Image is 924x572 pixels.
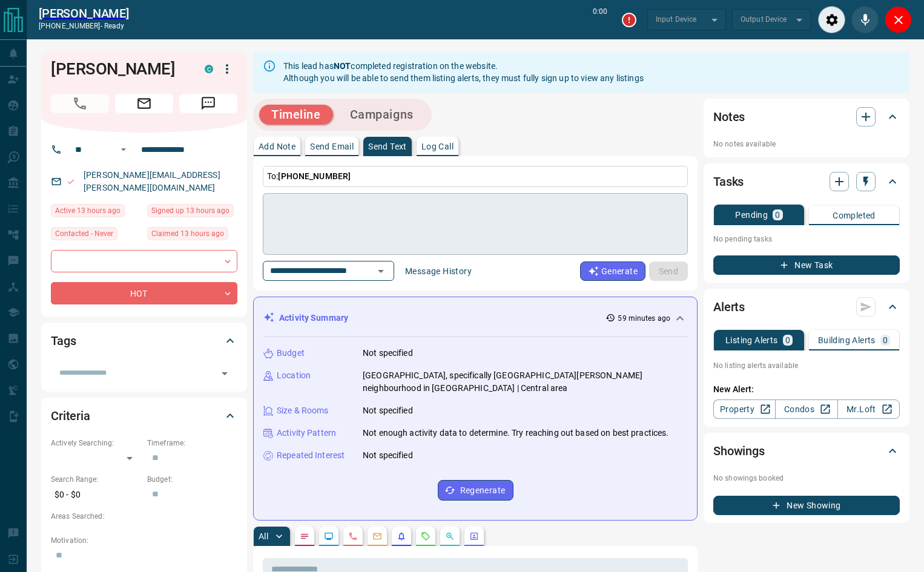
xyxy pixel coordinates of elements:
[277,449,345,462] p: Repeated Interest
[713,255,900,275] button: New Task
[713,399,776,419] a: Property
[259,532,268,541] p: All
[398,261,479,281] button: Message History
[818,6,845,33] div: Audio Settings
[363,369,687,395] p: [GEOGRAPHIC_DATA], specifically [GEOGRAPHIC_DATA][PERSON_NAME] neighbourhood in [GEOGRAPHIC_DATA]...
[833,211,876,220] p: Completed
[67,177,75,186] svg: Email Valid
[735,211,768,219] p: Pending
[55,228,113,240] span: Contacted - Never
[51,204,141,221] div: Mon Oct 13 2025
[851,6,879,33] div: Mute
[147,204,237,221] div: Mon Oct 13 2025
[363,404,413,417] p: Not specified
[372,531,382,541] svg: Emails
[51,94,109,113] span: Call
[334,61,351,71] strong: NOT
[151,228,224,240] span: Claimed 13 hours ago
[55,205,120,217] span: Active 13 hours ago
[116,142,131,157] button: Open
[151,205,229,217] span: Signed up 13 hours ago
[263,166,688,187] p: To:
[713,167,900,196] div: Tasks
[713,230,900,248] p: No pending tasks
[279,312,348,324] p: Activity Summary
[300,531,309,541] svg: Notes
[263,307,687,329] div: Activity Summary59 minutes ago
[421,142,454,151] p: Log Call
[883,336,888,344] p: 0
[469,531,479,541] svg: Agent Actions
[51,485,141,505] p: $0 - $0
[363,449,413,462] p: Not specified
[372,263,389,280] button: Open
[713,383,900,396] p: New Alert:
[205,65,213,73] div: condos.ca
[259,142,295,151] p: Add Note
[885,6,912,33] div: Close
[147,227,237,244] div: Mon Oct 13 2025
[216,365,233,382] button: Open
[580,261,645,281] button: Generate
[775,399,837,419] a: Condos
[713,292,900,321] div: Alerts
[713,360,900,371] p: No listing alerts available
[348,531,358,541] svg: Calls
[421,531,431,541] svg: Requests
[84,170,220,192] a: [PERSON_NAME][EMAIL_ADDRESS][PERSON_NAME][DOMAIN_NAME]
[277,369,311,382] p: Location
[713,297,745,317] h2: Alerts
[775,211,780,219] p: 0
[51,474,141,485] p: Search Range:
[324,531,334,541] svg: Lead Browsing Activity
[51,401,237,430] div: Criteria
[51,331,76,350] h2: Tags
[277,404,329,417] p: Size & Rooms
[39,21,129,31] p: [PHONE_NUMBER] -
[713,172,744,191] h2: Tasks
[277,347,305,360] p: Budget
[51,535,237,546] p: Motivation:
[397,531,406,541] svg: Listing Alerts
[785,336,790,344] p: 0
[104,22,125,30] span: ready
[713,496,900,515] button: New Showing
[593,6,607,33] p: 0:00
[310,142,354,151] p: Send Email
[51,438,141,449] p: Actively Searching:
[363,347,413,360] p: Not specified
[338,105,426,125] button: Campaigns
[278,171,351,181] span: [PHONE_NUMBER]
[713,436,900,465] div: Showings
[368,142,407,151] p: Send Text
[713,473,900,484] p: No showings booked
[283,55,644,89] div: This lead has completed registration on the website. Although you will be able to send them listi...
[115,94,173,113] span: Email
[445,531,455,541] svg: Opportunities
[713,139,900,150] p: No notes available
[837,399,900,419] a: Mr.Loft
[818,336,876,344] p: Building Alerts
[725,336,778,344] p: Listing Alerts
[51,59,186,79] h1: [PERSON_NAME]
[363,427,669,439] p: Not enough activity data to determine. Try reaching out based on best practices.
[39,6,129,21] a: [PERSON_NAME]
[713,102,900,131] div: Notes
[259,105,333,125] button: Timeline
[618,313,670,324] p: 59 minutes ago
[179,94,237,113] span: Message
[713,107,745,127] h2: Notes
[51,282,237,304] div: HOT
[147,438,237,449] p: Timeframe:
[51,406,90,426] h2: Criteria
[438,480,513,501] button: Regenerate
[51,326,237,355] div: Tags
[713,441,765,461] h2: Showings
[51,511,237,522] p: Areas Searched:
[277,427,336,439] p: Activity Pattern
[147,474,237,485] p: Budget:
